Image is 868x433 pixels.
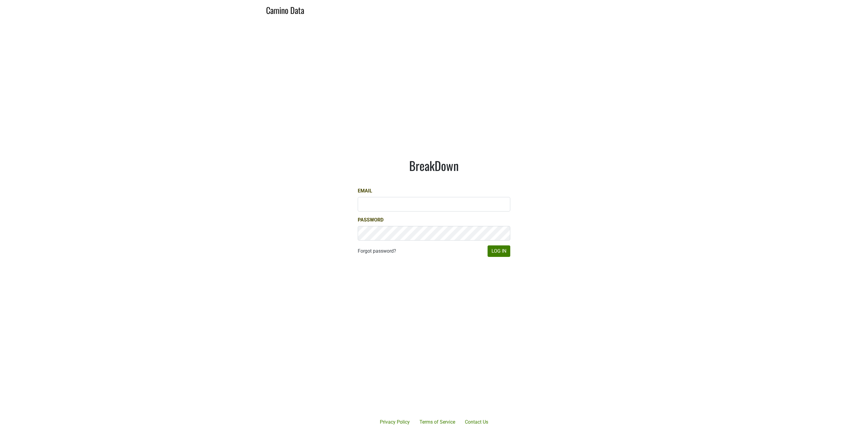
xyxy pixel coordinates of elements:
[375,416,415,428] a: Privacy Policy
[460,416,493,428] a: Contact Us
[358,216,383,224] label: Password
[358,248,396,255] a: Forgot password?
[266,2,304,17] a: Camino Data
[358,158,510,173] h1: BreakDown
[358,187,372,195] label: Email
[488,245,510,257] button: Log In
[415,416,460,428] a: Terms of Service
